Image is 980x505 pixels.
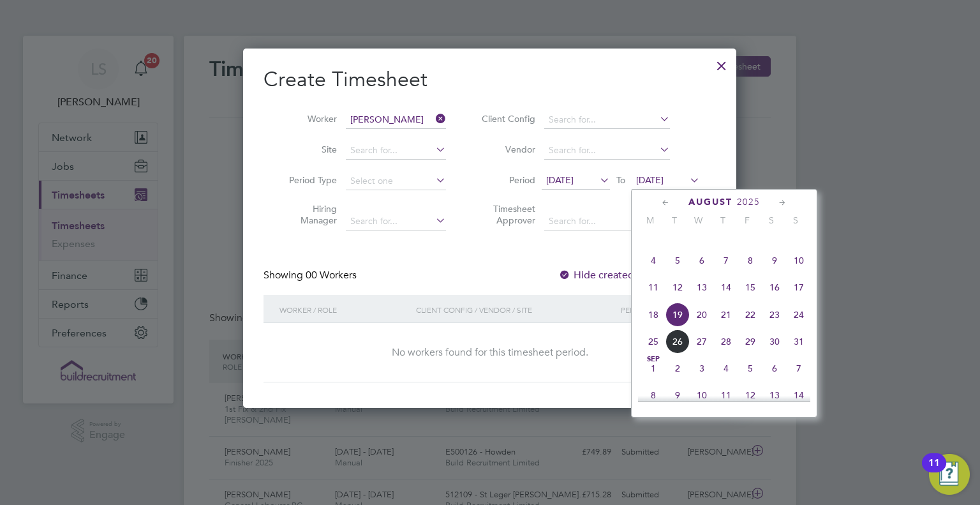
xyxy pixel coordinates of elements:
[714,383,738,407] span: 11
[346,111,446,129] input: Search for...
[478,144,535,155] label: Vendor
[641,383,665,407] span: 8
[641,329,665,354] span: 25
[690,303,714,327] span: 20
[276,295,413,324] div: Worker / Role
[641,303,665,327] span: 18
[264,66,716,93] h2: Create Timesheet
[264,269,359,282] div: Showing
[413,295,618,324] div: Client Config / Vendor / Site
[636,174,664,186] span: [DATE]
[762,356,787,381] span: 6
[762,383,787,407] span: 13
[738,356,762,381] span: 5
[738,383,762,407] span: 12
[665,383,690,407] span: 9
[787,248,811,273] span: 10
[787,329,811,354] span: 31
[787,275,811,299] span: 17
[641,356,665,381] span: 1
[638,215,662,226] span: M
[546,174,574,186] span: [DATE]
[665,275,690,299] span: 12
[762,275,787,299] span: 16
[279,144,337,155] label: Site
[738,303,762,327] span: 22
[690,275,714,299] span: 13
[714,303,738,327] span: 21
[759,215,783,226] span: S
[762,248,787,273] span: 9
[346,213,446,230] input: Search for...
[738,248,762,273] span: 8
[478,203,535,226] label: Timesheet Approver
[641,356,665,363] span: Sep
[544,213,670,230] input: Search for...
[478,113,535,124] label: Client Config
[714,248,738,273] span: 7
[276,346,703,359] div: No workers found for this timesheet period.
[665,248,690,273] span: 5
[687,215,711,226] span: W
[279,113,337,124] label: Worker
[738,329,762,354] span: 29
[306,269,357,282] span: 00 Workers
[662,215,687,226] span: T
[641,275,665,299] span: 11
[714,356,738,381] span: 4
[279,203,337,226] label: Hiring Manager
[762,303,787,327] span: 23
[762,329,787,354] span: 30
[618,295,703,324] div: Period
[737,197,760,207] span: 2025
[714,275,738,299] span: 14
[641,248,665,273] span: 4
[783,215,808,226] span: S
[688,197,732,207] span: August
[346,172,446,190] input: Select one
[928,463,940,479] div: 11
[787,356,811,381] span: 7
[665,303,690,327] span: 19
[711,215,735,226] span: T
[558,269,688,282] label: Hide created timesheets
[478,174,535,186] label: Period
[690,329,714,354] span: 27
[690,383,714,407] span: 10
[738,275,762,299] span: 15
[690,356,714,381] span: 3
[665,356,690,381] span: 2
[544,111,670,129] input: Search for...
[346,142,446,160] input: Search for...
[787,303,811,327] span: 24
[714,329,738,354] span: 28
[665,329,690,354] span: 26
[735,215,759,226] span: F
[929,454,970,495] button: Open Resource Center, 11 new notifications
[612,172,629,188] span: To
[787,383,811,407] span: 14
[544,142,670,160] input: Search for...
[690,248,714,273] span: 6
[279,174,337,186] label: Period Type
